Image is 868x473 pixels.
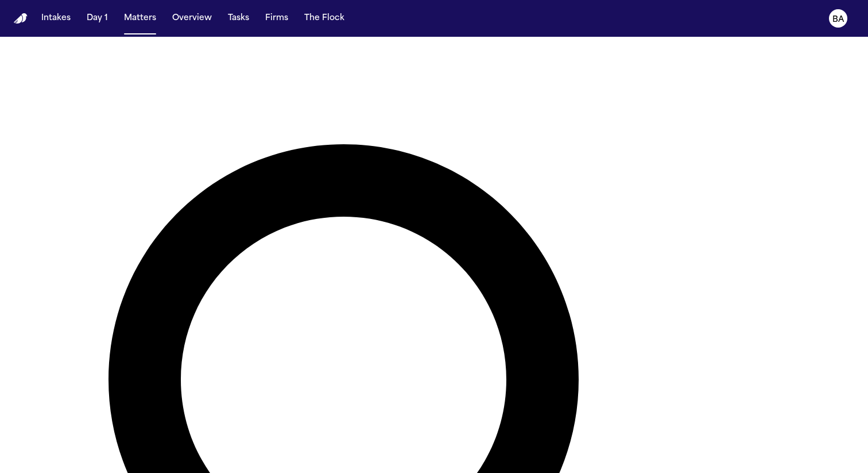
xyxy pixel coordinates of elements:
button: Day 1 [82,8,113,29]
button: Matters [119,8,161,29]
button: Firms [261,8,293,29]
button: The Flock [300,8,349,29]
img: Finch Logo [14,13,28,24]
button: Intakes [37,8,75,29]
button: Tasks [223,8,254,29]
a: Home [14,13,28,24]
button: Overview [168,8,216,29]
